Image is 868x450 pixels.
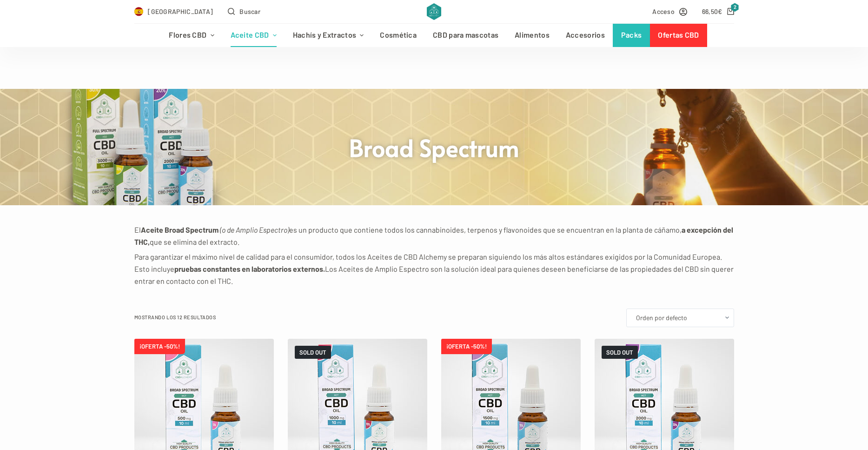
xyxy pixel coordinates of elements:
[557,24,613,47] a: Accesorios
[652,6,687,17] a: Acceso
[731,3,739,12] span: 2
[613,24,650,47] a: Packs
[222,24,285,47] a: Aceite CBD
[134,7,144,16] img: ES Flag
[427,3,441,20] img: CBD Alchemy
[285,24,372,47] a: Hachís y Extractos
[239,6,260,17] span: Buscar
[220,225,289,234] em: (o de Amplio Espectro)
[626,309,734,327] select: Pedido de la tienda
[425,24,507,47] a: CBD para mascotas
[148,6,213,17] span: [GEOGRAPHIC_DATA]
[260,132,609,162] h1: Broad Spectrum
[134,251,734,288] p: Para garantizar el máximo nivel de calidad para el consumidor, todos los Aceites de CBD Alchemy s...
[702,7,722,15] bdi: 66,50
[161,24,707,47] nav: Menú de cabecera
[652,6,675,17] span: Acceso
[602,346,638,359] span: SOLD OUT
[134,6,213,17] a: Select Country
[295,346,331,359] span: SOLD OUT
[441,339,492,354] span: ¡OFERTA -50%!
[650,24,707,47] a: Ofertas CBD
[134,339,185,354] span: ¡OFERTA -50%!
[507,24,558,47] a: Alimentos
[372,24,425,47] a: Cosmética
[228,6,260,17] button: Abrir formulario de búsqueda
[718,7,722,15] span: €
[134,224,734,249] p: El es un producto que contiene todos los cannabinoides, terpenos y flavonoides que se encuentran ...
[141,225,219,234] strong: Aceite Broad Spectrum
[161,24,222,47] a: Flores CBD
[702,6,734,17] a: Carro de compra
[174,264,325,273] strong: pruebas constantes en laboratorios externos.
[134,313,216,322] p: Mostrando los 12 resultados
